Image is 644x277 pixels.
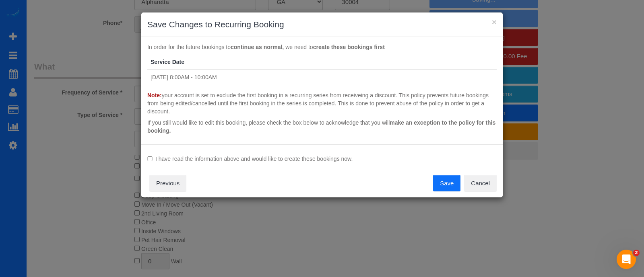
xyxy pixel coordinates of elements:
button: × [492,18,497,26]
strong: continue as normal, [231,44,284,50]
td: [DATE] 8:00AM - 10:00AM [147,70,497,84]
label: I have read the information above and would like to create these bookings now. [147,155,497,163]
th: Service Date [147,55,497,70]
strong: Note: [147,92,162,98]
input: I have read the information above and would like to create these bookings now. [147,156,153,162]
button: Save [433,175,460,192]
iframe: Intercom live chat [617,250,636,269]
button: Cancel [464,175,497,192]
span: 2 [633,250,640,256]
h3: Save Changes to Recurring Booking [147,18,497,31]
p: In order for the future bookings to we need to [147,43,497,51]
p: your account is set to exclude the first booking in a recurring series from receiveing a discount... [147,91,497,115]
p: If you still would like to edit this booking, please check the box below to acknowledge that you ... [147,119,497,135]
button: Previous [149,175,186,192]
strong: create these bookings first [313,44,385,50]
